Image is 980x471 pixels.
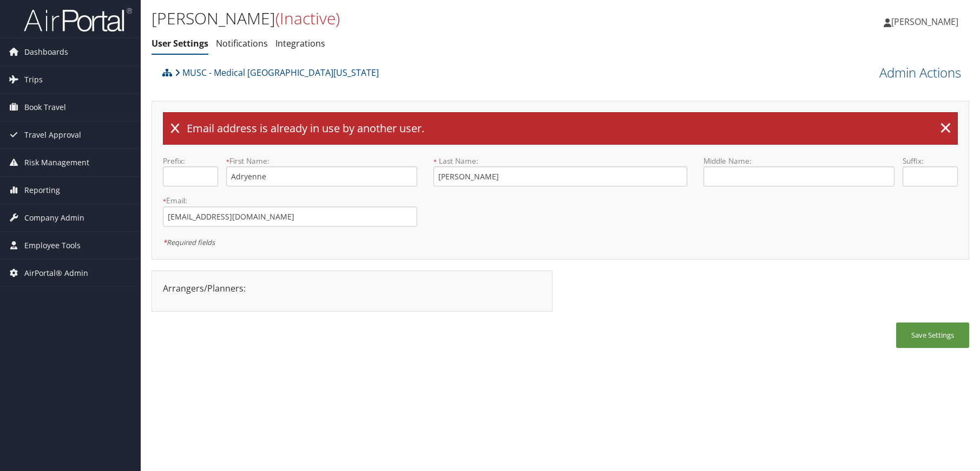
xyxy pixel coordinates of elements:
div: Email address is already in use by another user. [163,112,958,145]
label: Middle Name: [703,156,894,166]
span: Travel Approval [24,121,81,149]
a: × [936,118,955,139]
label: Last Name: [433,156,688,166]
a: User Settings [152,37,208,49]
a: MUSC - Medical [GEOGRAPHIC_DATA][US_STATE] [175,62,379,83]
button: Save Settings [896,322,969,348]
span: Trips [24,66,43,93]
a: Admin Actions [879,63,961,82]
span: AirPortal® Admin [24,260,88,287]
div: Arrangers/Planners: [155,282,549,295]
label: Suffix: [903,156,958,166]
span: Reporting [24,177,60,204]
span: Risk Management [24,149,89,176]
span: (Inactive) [275,7,340,29]
label: First Name: [226,156,417,166]
label: Email: [163,195,417,206]
span: Company Admin [24,204,84,231]
span: Book Travel [24,94,66,121]
span: [PERSON_NAME] [891,16,958,28]
a: Integrations [275,37,325,49]
a: [PERSON_NAME] [884,5,969,38]
h1: [PERSON_NAME] [152,7,696,30]
label: Prefix: [163,156,218,166]
span: Dashboards [24,38,68,66]
img: airportal-logo.png [24,7,132,33]
span: Employee Tools [24,232,81,259]
em: Required fields [163,237,215,247]
a: Notifications [216,37,268,49]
